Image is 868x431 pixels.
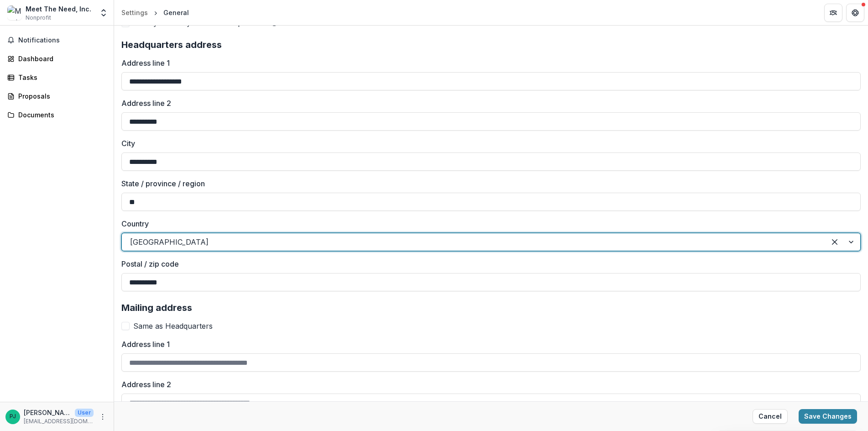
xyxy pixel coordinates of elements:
button: Notifications [4,33,110,47]
button: More [97,411,108,422]
label: Address line 1 [121,58,855,68]
p: [EMAIL_ADDRESS][DOMAIN_NAME] [24,417,94,426]
label: State / province / region [121,178,855,189]
div: Tasks [18,73,103,82]
label: Address line 1 [121,339,855,350]
span: Nonprofit [26,14,51,22]
button: Partners [824,4,842,22]
div: Settings [121,8,148,17]
div: Meet The Need, Inc. [26,4,91,14]
nav: breadcrumb [118,6,193,19]
button: Save Changes [799,409,857,424]
div: Pamela Jones [10,414,16,420]
button: Open entity switcher [97,4,110,22]
button: Get Help [846,4,864,22]
p: User [75,409,94,417]
label: Address line 2 [121,379,855,390]
div: Dashboard [18,54,103,63]
a: Proposals [4,89,110,104]
h2: Mailing address [121,302,861,313]
img: Meet The Need, Inc. [7,5,22,20]
div: Clear selected options [827,235,842,249]
a: Tasks [4,70,110,85]
p: [PERSON_NAME] [24,408,71,417]
label: Address line 2 [121,98,855,109]
label: Postal / zip code [121,258,855,269]
label: City [121,138,855,149]
a: Documents [4,107,110,122]
a: Dashboard [4,51,110,66]
h2: Headquarters address [121,39,861,50]
div: General [163,8,189,17]
button: Cancel [753,409,788,424]
span: Notifications [18,37,106,44]
div: Documents [18,110,103,120]
a: Settings [118,6,152,19]
span: Same as Headquarters [133,321,213,331]
div: Proposals [18,91,103,101]
label: Country [121,218,855,229]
